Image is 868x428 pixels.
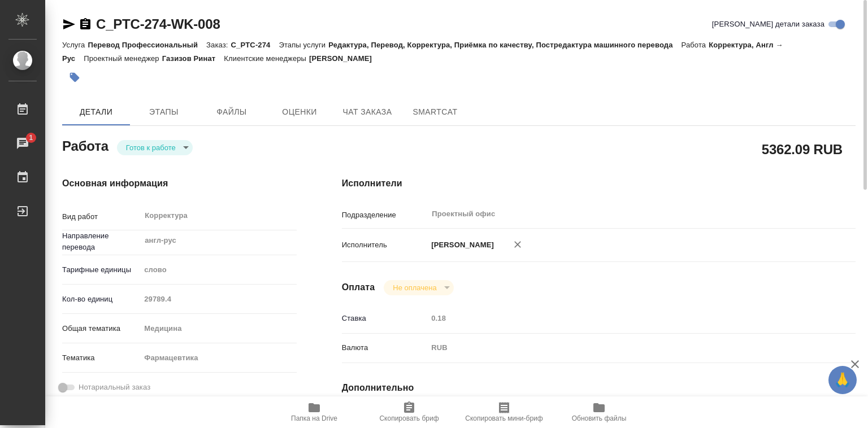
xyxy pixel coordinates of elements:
p: Общая тематика [62,323,140,334]
span: 1 [22,132,40,143]
span: Детали [69,105,123,119]
span: Нотариальный заказ [79,382,150,393]
p: [PERSON_NAME] [309,54,380,63]
span: Чат заказа [340,105,394,119]
button: Готов к работе [123,143,179,152]
button: Скопировать бриф [362,396,457,428]
span: Файлы [205,105,259,119]
p: Тематика [62,352,140,364]
span: Обновить файлы [572,414,627,422]
span: Оценки [272,105,327,119]
button: Добавить тэг [62,65,87,90]
button: Скопировать ссылку для ЯМессенджера [62,18,76,31]
span: [PERSON_NAME] детали заказа [712,19,824,30]
p: Валюта [342,342,428,353]
p: Вид работ [62,211,140,222]
p: Заказ: [206,41,231,49]
span: Скопировать мини-бриф [465,414,542,422]
p: Этапы услуги [279,41,328,49]
h4: Дополнительно [342,381,856,395]
h4: Оплата [342,281,375,294]
p: Ставка [342,313,428,324]
h2: Работа [62,135,108,155]
p: Кол-во единиц [62,294,140,305]
button: Скопировать ссылку [79,18,92,31]
p: Редактура, Перевод, Корректура, Приёмка по качеству, Постредактура машинного перевода [328,41,681,49]
a: C_PTC-274-WK-008 [96,16,220,32]
input: Пустое поле [140,291,296,307]
button: Скопировать мини-бриф [457,396,552,428]
div: Готов к работе [384,280,453,295]
p: Исполнитель [342,239,428,251]
p: Проектный менеджер [84,54,162,63]
p: Клиентские менеджеры [224,54,309,63]
button: Папка на Drive [267,396,362,428]
span: SmartCat [408,105,462,119]
span: 🙏 [833,368,852,392]
span: Папка на Drive [291,414,337,422]
p: Перевод Профессиональный [88,41,206,49]
a: 1 [3,129,42,158]
span: Скопировать бриф [379,414,439,422]
p: Услуга [62,41,88,49]
input: Пустое поле [427,310,813,326]
button: Удалить исполнителя [505,232,530,257]
div: Готов к работе [117,140,193,155]
p: Работа [682,41,709,49]
div: Медицина [140,319,296,338]
p: Направление перевода [62,230,140,253]
button: Не оплачена [389,283,440,292]
div: слово [140,260,296,279]
div: RUB [427,338,813,357]
button: Обновить файлы [552,396,646,428]
button: 🙏 [828,366,857,394]
h4: Исполнители [342,177,856,190]
p: [PERSON_NAME] [427,239,494,251]
p: Газизов Ринат [162,54,224,63]
h2: 5362.09 RUB [762,139,843,159]
div: Фармацевтика [140,348,296,368]
h4: Основная информация [62,177,297,190]
p: Тарифные единицы [62,264,140,276]
p: C_PTC-274 [231,41,279,49]
p: Подразделение [342,209,428,221]
span: Этапы [137,105,191,119]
